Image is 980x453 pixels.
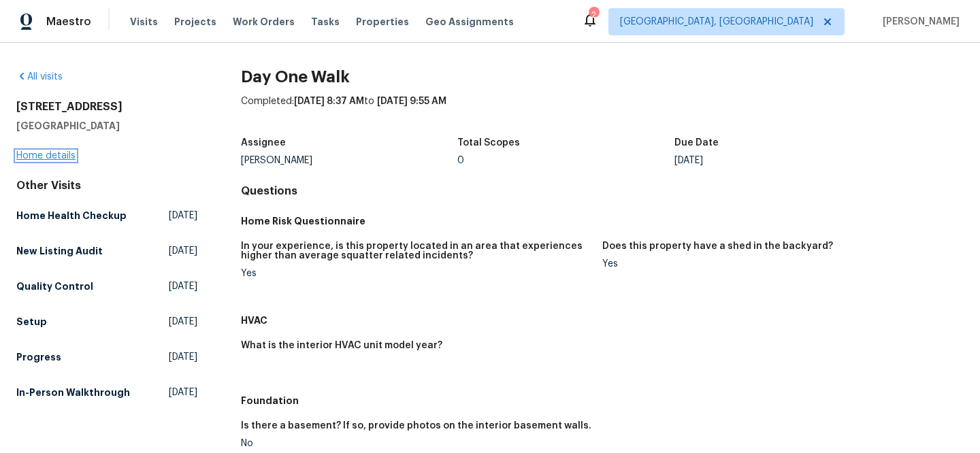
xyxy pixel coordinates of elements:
[241,95,964,130] div: Completed: to
[16,244,103,258] h5: New Listing Audit
[16,209,127,222] h5: Home Health Checkup
[169,315,197,329] span: [DATE]
[169,280,197,293] span: [DATE]
[16,72,63,82] a: All visits
[16,386,130,399] h5: In-Person Walkthrough
[241,394,964,407] h5: Foundation
[425,15,514,29] span: Geo Assignments
[241,314,964,327] h5: HVAC
[233,15,295,29] span: Work Orders
[241,70,964,84] h2: Day One Walk
[174,15,216,29] span: Projects
[602,241,833,251] h5: Does this property have a shed in the backyard?
[16,151,76,161] a: Home details
[241,138,286,148] h5: Assignee
[16,309,197,334] a: Setup[DATE]
[241,156,458,165] div: [PERSON_NAME]
[241,269,591,278] div: Yes
[169,209,197,222] span: [DATE]
[356,15,409,29] span: Properties
[294,97,364,106] span: [DATE] 8:37 AM
[16,179,197,192] div: Other Visits
[241,184,964,198] h4: Questions
[169,386,197,399] span: [DATE]
[241,439,591,448] div: No
[16,280,93,293] h5: Quality Control
[877,15,960,29] span: [PERSON_NAME]
[16,119,197,133] h5: [GEOGRAPHIC_DATA]
[241,241,591,261] h5: In your experience, is this property located in an area that experiences higher than average squa...
[602,259,953,269] div: Yes
[620,15,813,29] span: [GEOGRAPHIC_DATA], [GEOGRAPHIC_DATA]
[311,17,340,27] span: Tasks
[377,97,446,106] span: [DATE] 9:55 AM
[241,421,591,431] h5: Is there a basement? If so, provide photos on the interior basement walls.
[16,274,197,299] a: Quality Control[DATE]
[674,156,892,165] div: [DATE]
[16,315,47,329] h5: Setup
[457,138,520,148] h5: Total Scopes
[589,8,598,22] div: 2
[241,214,964,228] h5: Home Risk Questionnaire
[16,380,197,405] a: In-Person Walkthrough[DATE]
[16,350,61,364] h5: Progress
[16,203,197,228] a: Home Health Checkup[DATE]
[457,156,674,165] div: 0
[241,341,442,350] h5: What is the interior HVAC unit model year?
[169,244,197,258] span: [DATE]
[130,15,158,29] span: Visits
[46,15,91,29] span: Maestro
[674,138,719,148] h5: Due Date
[16,100,197,114] h2: [STREET_ADDRESS]
[16,239,197,263] a: New Listing Audit[DATE]
[169,350,197,364] span: [DATE]
[16,345,197,369] a: Progress[DATE]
